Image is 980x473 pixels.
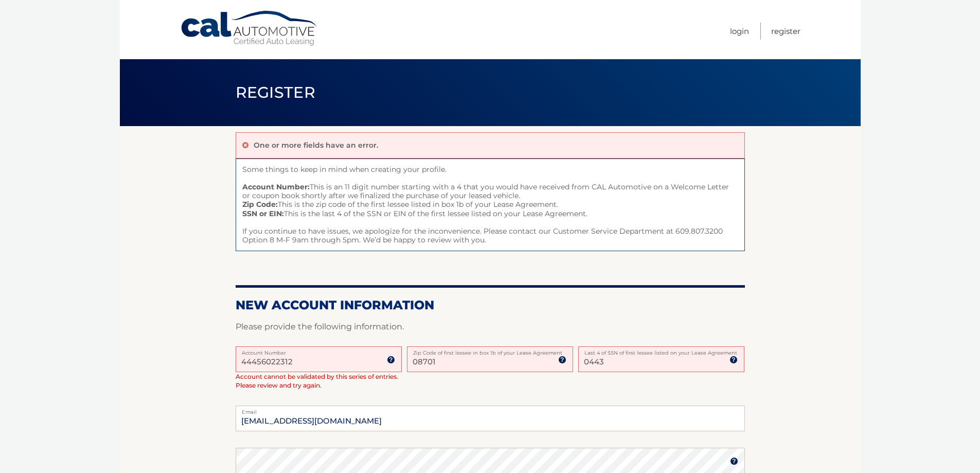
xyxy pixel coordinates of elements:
[407,346,573,355] label: Zip Code of first lessee in box 1b of your Lease Agreement
[771,23,800,40] a: Register
[407,346,573,372] input: Zip Code
[729,356,738,364] img: tooltip.svg
[236,346,402,355] label: Account Number
[236,406,745,414] label: Email
[242,200,278,209] strong: Zip Code:
[236,297,745,313] h2: New Account Information
[387,356,395,364] img: tooltip.svg
[236,373,398,389] span: Account cannot be validated by this series of entries. Please review and try again.
[730,457,738,465] img: tooltip.svg
[236,406,745,431] input: Email
[236,159,745,252] span: Some things to keep in mind when creating your profile. This is an 11 digit number starting with ...
[254,141,378,150] p: One or more fields have an error.
[242,209,284,218] strong: SSN or EIN:
[730,23,749,40] a: Login
[236,346,402,372] input: Account Number
[578,346,744,372] input: SSN or EIN (last 4 digits only)
[236,83,316,102] span: Register
[578,346,744,355] label: Last 4 of SSN of first lessee listed on your Lease Agreement
[558,356,566,364] img: tooltip.svg
[180,10,319,47] a: Cal Automotive
[242,182,310,191] strong: Account Number:
[236,320,745,334] p: Please provide the following information.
